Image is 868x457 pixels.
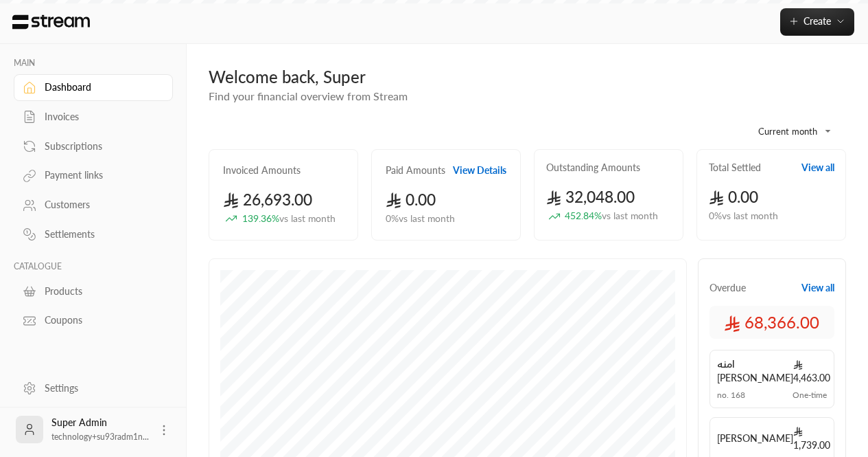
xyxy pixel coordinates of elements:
div: Payment links [45,168,156,182]
a: Customers [14,192,173,219]
span: 0 % vs last month [386,212,455,226]
span: 26,693.00 [223,190,312,209]
span: 0.00 [709,188,759,206]
span: 0.00 [386,190,436,209]
span: Find your financial overview from Stream [209,89,408,102]
div: Welcome back, Super [209,66,846,88]
span: 1,739.00 [793,425,830,452]
a: Subscriptions [14,133,173,159]
button: View all [801,281,834,295]
span: technology+su93radm1n... [51,432,149,442]
span: no. 168 [717,390,745,401]
span: 68,366.00 [724,311,819,333]
span: Overdue [709,281,746,295]
h2: Paid Amounts [386,164,445,177]
h2: Outstanding Amounts [546,161,640,175]
a: Coupons [14,307,173,334]
div: Settings [45,381,156,395]
button: Create [780,8,854,36]
a: Dashboard [14,74,173,101]
span: One-time [793,390,827,401]
div: Customers [45,198,156,212]
span: 452.84 % [565,209,658,223]
img: Logo [11,14,91,30]
a: Settings [14,375,173,401]
span: vs last month [602,210,658,221]
span: [PERSON_NAME] [717,432,793,445]
span: 139.36 % [242,212,336,226]
div: Current month [736,113,839,149]
a: Settlements [14,221,173,248]
h2: Invoiced Amounts [223,164,301,177]
div: Invoices [45,110,156,124]
span: Create [804,15,831,27]
span: امنه [PERSON_NAME] [717,357,793,385]
a: Invoices [14,104,173,131]
div: Settlements [45,227,156,241]
h2: Total Settled [709,161,761,175]
div: Super Admin [51,416,149,443]
span: 0 % vs last month [709,209,778,223]
span: 32,048.00 [546,188,635,206]
span: vs last month [279,212,336,224]
p: CATALOGUE [14,261,173,272]
a: Payment links [14,162,173,189]
div: Products [45,285,156,298]
div: Subscriptions [45,140,156,153]
a: Products [14,278,173,304]
div: Coupons [45,313,156,327]
div: Dashboard [45,80,156,94]
button: View Details [453,164,506,177]
span: 4,463.00 [793,357,830,385]
button: View all [801,161,834,175]
p: MAIN [14,58,173,69]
